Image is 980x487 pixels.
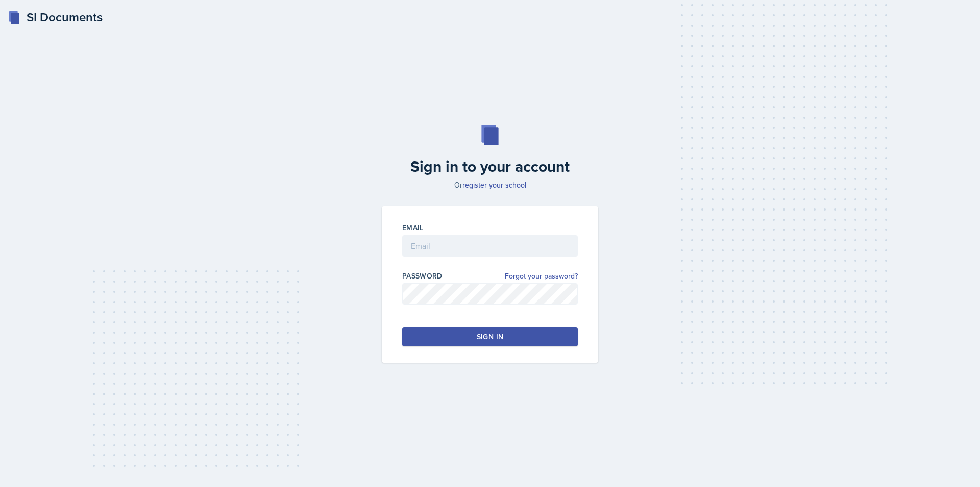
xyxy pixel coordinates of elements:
[376,180,604,190] p: Or
[402,271,443,281] label: Password
[402,223,424,233] label: Email
[477,332,503,342] div: Sign in
[402,327,578,346] button: Sign in
[462,180,526,190] a: register your school
[8,8,103,27] a: SI Documents
[376,157,604,176] h2: Sign in to your account
[505,271,578,282] a: Forgot your password?
[402,235,578,257] input: Email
